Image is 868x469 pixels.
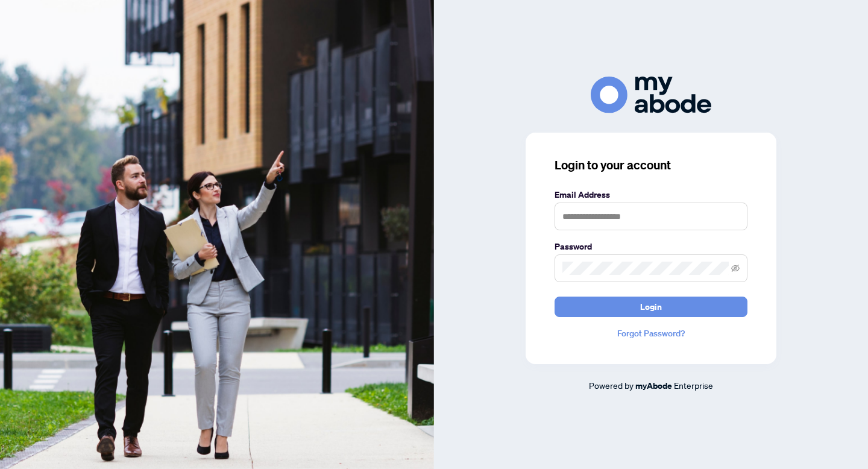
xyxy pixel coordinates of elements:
[555,240,747,253] label: Password
[555,188,747,201] label: Email Address
[674,380,713,391] span: Enterprise
[555,327,747,340] a: Forgot Password?
[640,297,662,316] span: Login
[635,379,672,392] a: myAbode
[731,264,740,272] span: eye-invisible
[591,77,711,113] img: ma-logo
[589,380,634,391] span: Powered by
[555,297,747,317] button: Login
[555,157,747,174] h3: Login to your account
